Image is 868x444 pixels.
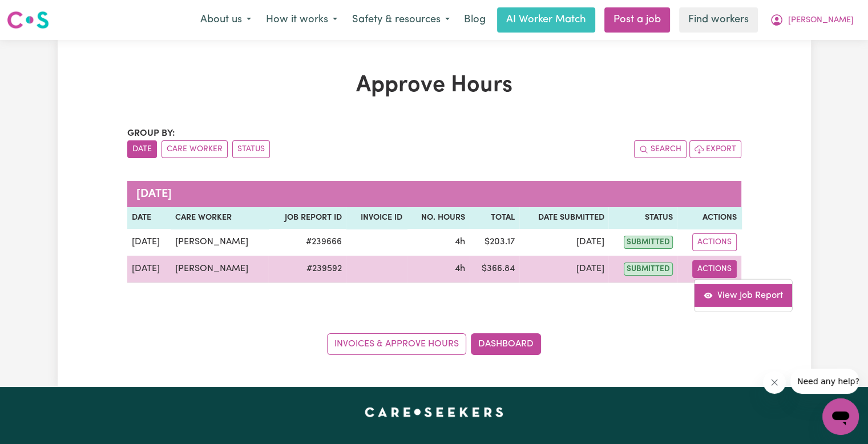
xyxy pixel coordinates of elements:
caption: [DATE] [127,181,741,207]
th: Care worker [171,207,268,229]
button: About us [193,8,259,32]
td: [DATE] [519,229,608,256]
td: [DATE] [127,256,171,283]
th: Job Report ID [268,207,346,229]
td: [PERSON_NAME] [171,256,268,283]
button: How it works [259,8,345,32]
td: [DATE] [519,256,608,283]
div: Actions [694,278,793,312]
a: AI Worker Match [497,7,595,33]
iframe: Message from company [790,369,859,394]
th: Date Submitted [519,207,608,229]
button: sort invoices by paid status [232,140,270,158]
td: $ 366.84 [470,256,520,283]
a: Post a job [604,7,670,33]
a: Dashboard [471,333,541,355]
td: [PERSON_NAME] [171,229,268,256]
button: Export [689,140,741,158]
th: Actions [677,207,741,229]
a: Invoices & Approve Hours [327,333,466,355]
th: No. Hours [407,207,470,229]
td: $ 203.17 [470,229,520,256]
span: submitted [624,263,673,276]
span: 4 hours [455,264,465,273]
a: Blog [457,7,492,33]
th: Date [127,207,171,229]
img: Careseekers logo [7,10,49,30]
td: # 239666 [268,229,346,256]
th: Invoice ID [346,207,406,229]
button: Actions [692,233,737,251]
span: [PERSON_NAME] [788,14,854,27]
button: sort invoices by care worker [162,140,228,158]
a: Find workers [679,7,758,33]
td: [DATE] [127,229,171,256]
button: My Account [762,8,861,32]
th: Status [608,207,677,229]
iframe: Button to launch messaging window [822,398,859,435]
span: submitted [624,236,673,249]
button: Actions [692,260,737,278]
iframe: Close message [763,371,786,394]
a: View job report 239592 [695,284,792,306]
td: # 239592 [268,256,346,283]
span: 4 hours [455,237,465,247]
span: Need any help? [7,8,69,17]
a: Careseekers home page [365,407,503,417]
button: sort invoices by date [127,140,157,158]
span: Group by: [127,129,175,138]
a: Careseekers logo [7,7,49,33]
h1: Approve Hours [127,72,741,99]
button: Search [634,140,687,158]
button: Safety & resources [345,8,457,32]
th: Total [470,207,520,229]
